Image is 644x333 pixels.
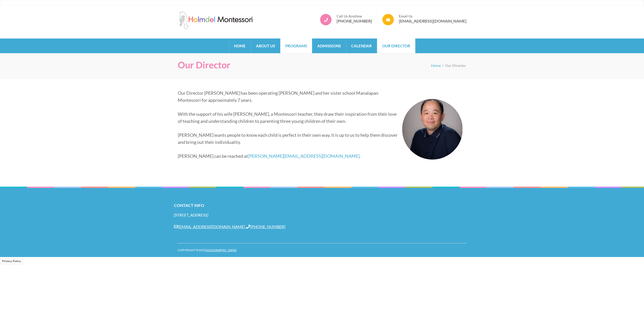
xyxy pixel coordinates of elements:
[431,63,441,68] a: Home
[174,212,470,218] address: [STREET_ADDRESS]
[251,38,280,53] a: About Us
[337,18,372,24] a: [PHONE_NUMBER]
[174,224,245,229] a: [EMAIL_ADDRESS][DOMAIN_NAME]
[178,152,463,160] p: [PERSON_NAME] can be reached at .
[178,11,254,29] img: Holmdel Montessori School
[346,38,377,53] a: Calendar
[399,14,466,18] span: Email Us
[312,38,346,53] a: Admissions
[229,38,251,53] a: Home
[442,63,444,68] span: >
[178,60,230,70] h1: Our Director
[377,38,415,53] a: Our Director
[206,248,237,252] a: [GEOGRAPHIC_DATA]
[174,202,470,209] h2: Contact Info
[246,224,285,229] a: [PHONE_NUMBER]
[178,131,463,146] p: [PERSON_NAME] wants people to know each child is perfect in their own way, it is up to us to help...
[178,243,466,257] div: Copyright ©2025 .
[399,18,466,24] a: [EMAIL_ADDRESS][DOMAIN_NAME]
[280,38,312,53] a: Programs
[248,153,360,159] a: [PERSON_NAME][EMAIL_ADDRESS][DOMAIN_NAME]
[178,89,463,104] p: Our Director [PERSON_NAME] has been operating [PERSON_NAME] and her sister school Manalapan Monte...
[178,110,463,125] p: With the support of his wife [PERSON_NAME], a Montessori teacher, they draw their inspiration fro...
[337,14,372,18] span: Call Us Anytime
